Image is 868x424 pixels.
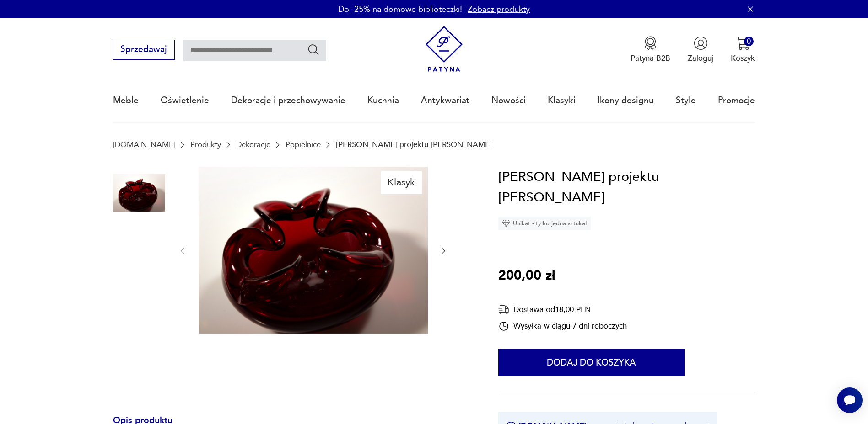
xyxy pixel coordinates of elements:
a: Ikony designu [598,79,654,122]
button: Szukaj [307,43,320,56]
a: Oświetlenie [161,79,209,122]
p: Patyna B2B [631,53,670,64]
img: Patyna - sklep z meblami i dekoracjami vintage [421,26,467,72]
a: Antykwariat [421,79,469,122]
a: Sprzedawaj [113,47,175,54]
div: 0 [744,37,754,46]
a: Promocje [718,79,755,122]
div: Wysyłka w ciągu 7 dni roboczych [498,321,627,332]
p: Do -25% na domowe biblioteczki! [338,4,462,15]
button: Zaloguj [688,36,713,64]
a: Ikona medaluPatyna B2B [631,36,670,64]
img: Zdjęcie produktu popielniczka osiołek projektu Czesław Zuber [113,167,165,219]
p: Zaloguj [688,53,713,64]
button: Patyna B2B [631,36,670,64]
img: Ikona diamentu [502,219,510,228]
a: Zobacz produkty [468,4,530,15]
a: Dekoracje i przechowywanie [231,79,345,122]
img: Ikona koszyka [736,36,750,50]
div: Klasyk [381,171,422,194]
a: Klasyki [548,79,576,122]
div: Dostawa od 18,00 PLN [498,304,627,315]
img: Ikonka użytkownika [694,36,708,50]
iframe: Smartsupp widget button [837,387,863,413]
img: Ikona dostawy [498,304,509,315]
div: Unikat - tylko jedna sztuka! [498,217,591,230]
p: Koszyk [731,53,755,64]
a: Kuchnia [367,79,399,122]
a: Dekoracje [236,140,270,149]
img: Zdjęcie produktu popielniczka osiołek projektu Czesław Zuber [113,225,165,277]
a: Nowości [491,79,526,122]
a: Style [676,79,696,122]
img: Zdjęcie produktu popielniczka osiołek projektu Czesław Zuber [199,167,428,334]
a: [DOMAIN_NAME] [113,140,175,149]
button: Dodaj do koszyka [498,349,685,376]
button: 0Koszyk [731,36,755,64]
button: Sprzedawaj [113,40,175,60]
img: Ikona medalu [643,36,658,50]
a: Meble [113,79,139,122]
a: Produkty [190,140,221,149]
p: 200,00 zł [498,265,555,286]
p: [PERSON_NAME] projektu [PERSON_NAME] [336,140,492,149]
h1: [PERSON_NAME] projektu [PERSON_NAME] [498,167,755,208]
a: Popielnice [286,140,321,149]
